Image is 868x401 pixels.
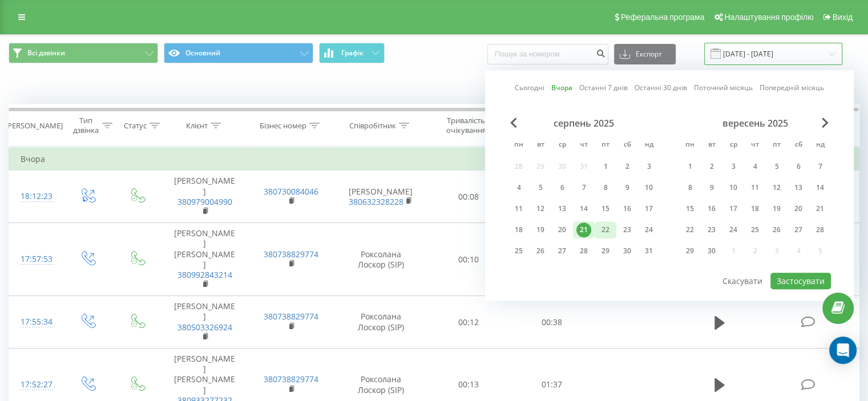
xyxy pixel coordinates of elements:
[349,196,403,207] a: 380632328228
[726,180,741,195] div: 10
[790,137,807,154] abbr: субота
[530,242,551,260] div: вт 26 серп 2025 р.
[511,180,526,195] div: 4
[748,180,762,195] div: 11
[683,180,697,195] div: 8
[575,137,592,154] abbr: четвер
[768,137,785,154] abbr: п’ятниця
[124,121,147,131] div: Статус
[769,180,784,195] div: 12
[701,200,722,217] div: вт 16 вер 2025 р.
[72,116,99,135] div: Тип дзвінка
[334,171,427,223] td: [PERSON_NAME]
[530,179,551,196] div: вт 5 серп 2025 р.
[701,242,722,260] div: вт 30 вер 2025 р.
[555,244,570,258] div: 27
[638,179,660,196] div: нд 10 серп 2025 р.
[766,200,788,217] div: пт 19 вер 2025 р.
[725,137,742,154] abbr: середа
[638,158,660,175] div: нд 3 серп 2025 р.
[9,43,158,63] button: Всі дзвінки
[704,201,719,216] div: 16
[21,248,51,270] div: 17:57:53
[595,242,616,260] div: пт 29 серп 2025 р.
[551,200,573,217] div: ср 13 серп 2025 р.
[701,221,722,238] div: вт 23 вер 2025 р.
[620,244,635,258] div: 30
[640,137,657,154] abbr: неділя
[638,221,660,238] div: нд 24 серп 2025 р.
[809,179,831,196] div: нд 14 вер 2025 р.
[744,200,766,217] div: чт 18 вер 2025 р.
[264,311,318,322] a: 380738829774
[681,137,699,154] abbr: понеділок
[809,200,831,217] div: нд 21 вер 2025 р.
[573,200,595,217] div: чт 14 серп 2025 р.
[510,118,517,128] span: Previous Month
[595,200,616,217] div: пт 15 серп 2025 р.
[726,159,741,174] div: 3
[620,180,635,195] div: 9
[726,222,741,237] div: 24
[334,223,427,296] td: Роксолана Лоскор (SIP)
[788,158,809,175] div: сб 6 вер 2025 р.
[508,221,530,238] div: пн 18 серп 2025 р.
[555,222,570,237] div: 20
[683,244,697,258] div: 29
[177,269,232,280] a: 380992843214
[620,159,635,174] div: 2
[576,222,591,237] div: 21
[766,221,788,238] div: пт 26 вер 2025 р.
[704,180,719,195] div: 9
[598,222,613,237] div: 22
[162,223,248,296] td: [PERSON_NAME] [PERSON_NAME]
[638,242,660,260] div: нд 31 серп 2025 р.
[21,185,51,208] div: 18:12:23
[829,337,857,364] div: Open Intercom Messenger
[616,179,638,196] div: сб 9 серп 2025 р.
[264,186,318,197] a: 380730084046
[722,179,744,196] div: ср 10 вер 2025 р.
[177,322,232,333] a: 380503326924
[641,180,656,195] div: 10
[748,222,762,237] div: 25
[530,221,551,238] div: вт 19 серп 2025 р.
[341,49,364,57] span: Графік
[704,244,719,258] div: 30
[508,179,530,196] div: пн 4 серп 2025 р.
[813,159,827,174] div: 7
[598,180,613,195] div: 8
[616,200,638,217] div: сб 16 серп 2025 р.
[760,83,824,94] a: Попередній місяць
[635,83,687,94] a: Останні 30 днів
[532,137,549,154] abbr: вівторок
[510,137,527,154] abbr: понеділок
[264,374,318,384] a: 380738829774
[260,121,306,131] div: Бізнес номер
[573,242,595,260] div: чт 28 серп 2025 р.
[701,158,722,175] div: вт 2 вер 2025 р.
[809,221,831,238] div: нд 28 вер 2025 р.
[595,221,616,238] div: пт 22 серп 2025 р.
[597,137,614,154] abbr: п’ятниця
[551,221,573,238] div: ср 20 серп 2025 р.
[319,43,385,63] button: Графік
[679,158,701,175] div: пн 1 вер 2025 р.
[508,200,530,217] div: пн 11 серп 2025 р.
[551,83,572,94] a: Вчора
[766,158,788,175] div: пт 5 вер 2025 р.
[704,159,719,174] div: 2
[186,121,208,131] div: Клієнт
[598,159,613,174] div: 1
[533,244,548,258] div: 26
[809,158,831,175] div: нд 7 вер 2025 р.
[554,137,571,154] abbr: середа
[683,201,697,216] div: 15
[704,222,719,237] div: 23
[813,201,827,216] div: 21
[595,158,616,175] div: пт 1 серп 2025 р.
[510,296,593,349] td: 00:38
[533,222,548,237] div: 19
[27,48,65,58] span: Всі дзвінки
[722,221,744,238] div: ср 24 вер 2025 р.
